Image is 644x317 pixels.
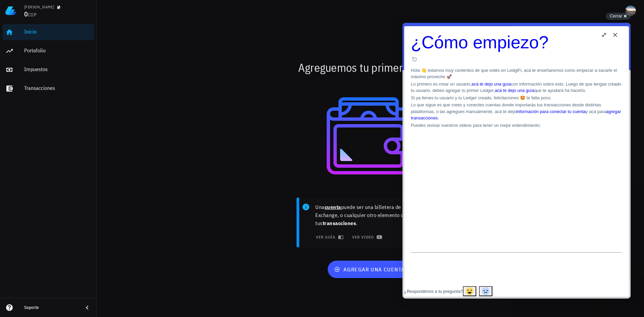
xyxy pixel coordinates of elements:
p: Hola 👋 estamos muy contentos de que estés en LedgiFi, acá te enseñaremos como empezar a sacarle e... [8,44,220,57]
a: acá te dejo una guía [69,59,109,64]
p: Puedes revisar nuestros videos para tener un mejor entendimiento: [8,99,220,106]
p: Lo primero es crear un usuario, con información sobre esto. Luego de que tengas creado tu usuario... [8,58,220,71]
a: Portafolio [3,43,94,59]
button: ver guía [311,232,346,242]
p: Lo que sigue es que crees y conectes cuentas donde importarás tus transacciones desde distintas p... [8,79,220,99]
p: Si ya tienes tu usuario y tu Ledger creado, felicitaciones 🤩 te falta poco. [8,72,220,78]
a: acá te dejo una guía [92,65,132,70]
a: información para conectar tu cuenta [114,86,183,91]
span: COP [28,12,37,18]
span: agregar una cuenta [335,266,405,273]
button: Cerrar [606,13,631,20]
span: ¿Respondimos a tu pregunta? [2,266,60,271]
div: Agreguemos tu primera cuenta [172,57,569,78]
button: Send feedback: No. For "¿Respondimos a tu pregunta?" [76,263,90,273]
iframe: Help Scout Beacon - Live Chat, Contact Form, and Knowledge Base [402,23,631,299]
div: Article feedback [2,263,226,274]
a: ver video [347,232,385,242]
a: Transacciones [3,81,94,97]
img: LedgiFi [5,5,16,16]
div: Transacciones [24,85,91,91]
b: cuenta [325,204,341,210]
div: ¿Respondimos a tu pregunta? [2,265,60,272]
h1: ¿Cómo empiezo? [8,10,220,29]
a: ¿Cómo empiezo?. Click to open in new window. [8,10,220,42]
button: Send feedback: Sí. For "¿Respondimos a tu pregunta?" [60,263,74,273]
div: [PERSON_NAME] [24,4,54,10]
div: Inicio [24,29,91,35]
button: agregar una cuenta [328,261,413,278]
span: 0 [24,9,28,18]
span: Cerrar [610,13,622,18]
a: Inicio [3,24,94,40]
a: Impuestos [3,62,94,78]
iframe: YouTube video player [8,106,220,225]
div: Portafolio [24,47,91,54]
span: ver video [352,234,381,240]
p: Una puede ser una billetera de Bitcoin, un Exchange, o cualquier otro elemento que contenga tus . [315,203,439,227]
b: transacciones [323,220,356,226]
div: ¿Cómo empiezo? [8,10,220,42]
div: avatar [625,5,636,16]
span: ver guía [315,234,342,240]
div: Impuestos [24,66,91,72]
div: Soporte [24,305,78,310]
a: agregar transacciones. [8,86,219,98]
